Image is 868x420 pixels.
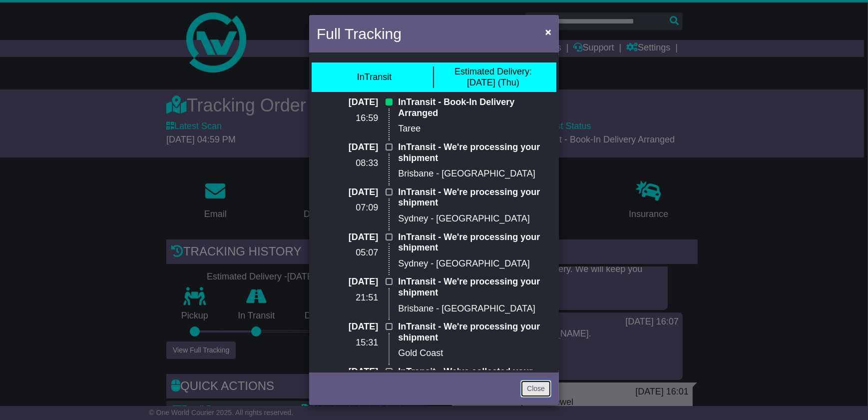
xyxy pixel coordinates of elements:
a: Close [520,380,551,397]
p: Taree [398,123,551,134]
p: [DATE] [317,97,378,108]
p: 16:59 [317,113,378,124]
p: [DATE] [317,142,378,153]
span: Estimated Delivery: [454,66,532,76]
p: 08:33 [317,158,378,169]
p: [DATE] [317,232,378,243]
h4: Full Tracking [317,22,402,45]
div: [DATE] (Thu) [454,66,532,88]
p: InTransit - We've collected your shipment [398,366,551,388]
p: [DATE] [317,187,378,198]
p: InTransit - We're processing your shipment [398,276,551,298]
p: [DATE] [317,276,378,287]
p: Brisbane - [GEOGRAPHIC_DATA] [398,303,551,314]
div: InTransit [357,72,392,83]
p: 15:31 [317,337,378,348]
p: [DATE] [317,321,378,332]
p: InTransit - We're processing your shipment [398,142,551,163]
p: Sydney - [GEOGRAPHIC_DATA] [398,258,551,269]
p: InTransit - We're processing your shipment [398,232,551,253]
p: InTransit - We're processing your shipment [398,187,551,208]
p: [DATE] [317,366,378,377]
p: 21:51 [317,292,378,303]
p: 05:07 [317,247,378,258]
p: Sydney - [GEOGRAPHIC_DATA] [398,213,551,224]
p: 07:09 [317,202,378,213]
p: Brisbane - [GEOGRAPHIC_DATA] [398,168,551,179]
button: Close [540,21,556,42]
p: Gold Coast [398,348,551,359]
p: InTransit - Book-In Delivery Arranged [398,97,551,118]
span: × [545,26,551,37]
p: InTransit - We're processing your shipment [398,321,551,343]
